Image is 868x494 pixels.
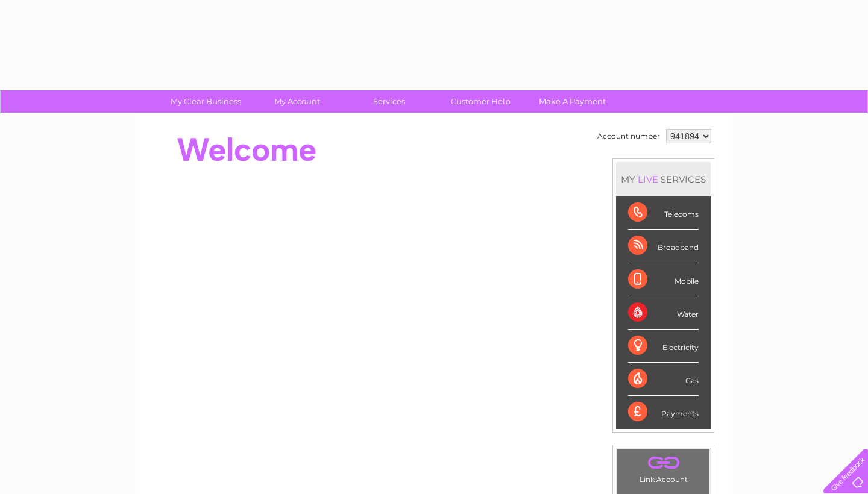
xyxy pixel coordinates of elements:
div: Gas [628,363,699,396]
a: Make A Payment [523,90,622,113]
td: Account number [594,126,663,146]
a: My Clear Business [156,90,256,113]
div: MY SERVICES [616,162,711,196]
div: Electricity [628,330,699,363]
div: Telecoms [628,196,699,230]
td: Link Account [617,449,710,487]
a: Customer Help [431,90,530,113]
a: Services [339,90,439,113]
div: Mobile [628,263,699,296]
div: Payments [628,396,699,428]
a: . [620,452,706,474]
div: Broadband [628,230,699,263]
div: Water [628,296,699,330]
a: My Account [248,90,347,113]
div: LIVE [635,174,661,185]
